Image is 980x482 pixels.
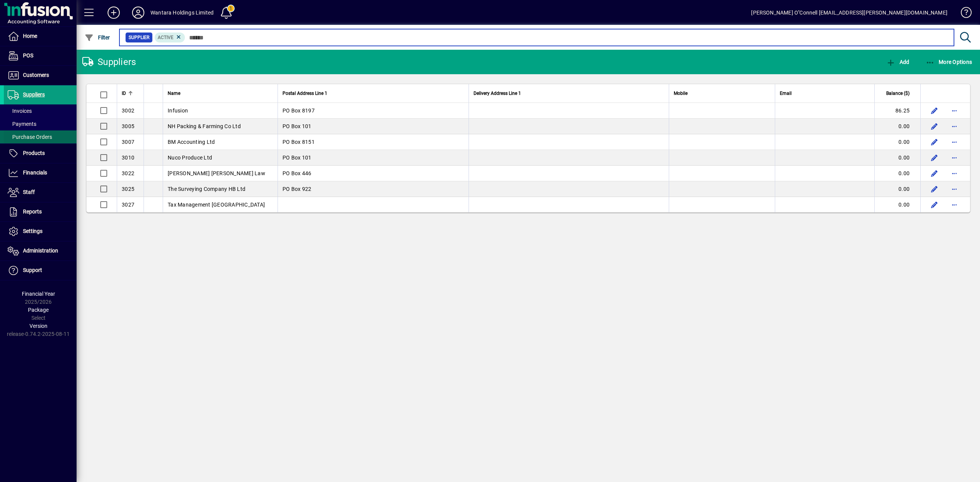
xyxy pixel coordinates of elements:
[4,117,77,130] a: Payments
[122,123,134,129] span: 3005
[4,144,77,163] a: Products
[886,59,909,65] span: Add
[122,107,134,114] span: 3002
[23,267,42,273] span: Support
[4,27,77,46] a: Home
[283,139,315,145] span: PO Box 8151
[168,202,265,208] span: Tax Management [GEOGRAPHIC_DATA]
[948,183,960,195] button: More options
[82,56,136,68] div: Suppliers
[674,89,770,98] div: Mobile
[22,291,55,297] span: Financial Year
[283,107,315,114] span: PO Box 8197
[168,170,265,176] span: [PERSON_NAME] [PERSON_NAME] Law
[4,104,77,117] a: Invoices
[283,170,312,176] span: PO Box 446
[928,183,941,195] button: Edit
[928,167,941,179] button: Edit
[83,31,112,44] button: Filter
[4,163,77,182] a: Financials
[126,6,150,20] button: Profile
[23,228,42,234] span: Settings
[926,59,972,65] span: More Options
[874,166,920,181] td: 0.00
[168,155,212,161] span: Nuco Produce Ltd
[474,89,521,98] span: Delivery Address Line 1
[928,151,941,164] button: Edit
[23,150,45,156] span: Products
[886,89,910,98] span: Balance ($)
[874,103,920,119] td: 86.25
[874,181,920,197] td: 0.00
[129,34,149,41] span: Supplier
[8,134,52,140] span: Purchase Orders
[283,123,312,129] span: PO Box 101
[4,66,77,85] a: Customers
[879,89,916,98] div: Balance ($)
[948,120,960,132] button: More options
[948,199,960,211] button: More options
[948,136,960,148] button: More options
[924,55,974,69] button: More Options
[28,307,49,313] span: Package
[122,170,134,176] span: 3022
[928,104,941,117] button: Edit
[122,202,134,208] span: 3027
[122,155,134,161] span: 3010
[928,120,941,132] button: Edit
[928,136,941,148] button: Edit
[884,55,911,69] button: Add
[122,139,134,145] span: 3007
[29,323,47,329] span: Version
[155,33,185,42] mat-chip: Activation Status: Active
[283,186,312,192] span: PO Box 922
[874,197,920,212] td: 0.00
[948,167,960,179] button: More options
[8,121,36,127] span: Payments
[928,199,941,211] button: Edit
[122,186,134,192] span: 3025
[122,89,139,98] div: ID
[168,139,215,145] span: BM Accounting Ltd
[283,89,327,98] span: Postal Address Line 1
[874,150,920,166] td: 0.00
[674,89,688,98] span: Mobile
[4,46,77,65] a: POS
[23,208,42,215] span: Reports
[780,89,792,98] span: Email
[4,202,77,221] a: Reports
[23,248,58,254] span: Administration
[23,189,35,195] span: Staff
[4,130,77,143] a: Purchase Orders
[874,134,920,150] td: 0.00
[948,151,960,164] button: More options
[955,2,970,26] a: Knowledge Base
[23,33,37,39] span: Home
[85,34,110,41] span: Filter
[283,155,312,161] span: PO Box 101
[8,108,32,114] span: Invoices
[101,6,126,20] button: Add
[23,72,49,78] span: Customers
[23,52,33,59] span: POS
[168,89,180,98] span: Name
[4,222,77,241] a: Settings
[168,89,273,98] div: Name
[4,261,77,280] a: Support
[150,7,214,19] div: Wantara Holdings Limited
[168,107,188,114] span: Infusion
[874,119,920,134] td: 0.00
[158,35,173,40] span: Active
[4,241,77,261] a: Administration
[168,186,245,192] span: The Surveying Company HB Ltd
[23,169,47,176] span: Financials
[122,89,126,98] span: ID
[948,104,960,117] button: More options
[168,123,241,129] span: NH Packing & Farming Co Ltd
[4,183,77,202] a: Staff
[780,89,870,98] div: Email
[23,91,45,98] span: Suppliers
[751,7,947,19] div: [PERSON_NAME] O''Connell [EMAIL_ADDRESS][PERSON_NAME][DOMAIN_NAME]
